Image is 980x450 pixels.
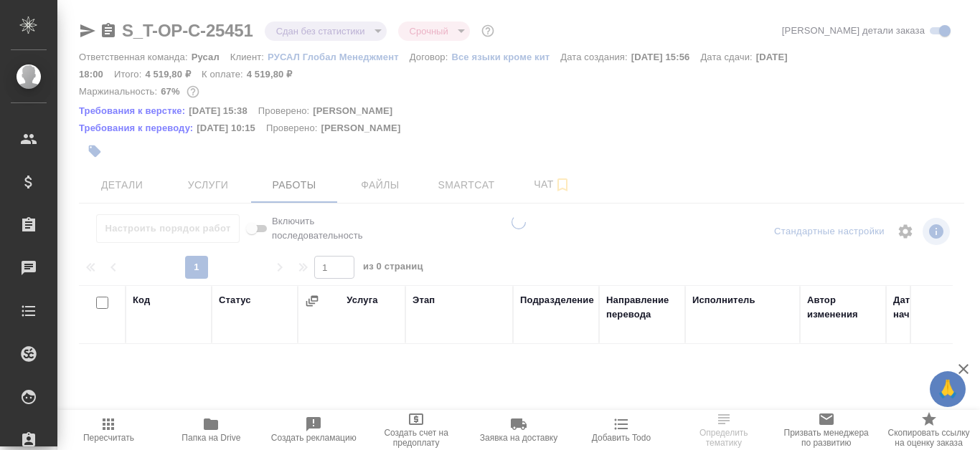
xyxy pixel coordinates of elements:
[133,293,150,307] div: Код
[592,433,651,443] span: Добавить Todo
[520,293,594,307] div: Подразделение
[886,428,971,448] span: Скопировать ссылку на оценку заказа
[570,410,672,450] button: Добавить Todo
[365,410,468,450] button: Создать счет на предоплату
[468,410,570,450] button: Заявка на доставку
[480,433,557,443] span: Заявка на доставку
[775,410,877,450] button: Призвать менеджера по развитию
[271,433,357,443] span: Создать рекламацию
[783,428,869,448] span: Призвать менеджера по развитию
[893,293,951,322] div: Дата начала
[681,428,766,448] span: Определить тематику
[606,293,678,322] div: Направление перевода
[692,293,755,307] div: Исполнитель
[83,433,134,443] span: Пересчитать
[807,293,879,322] div: Автор изменения
[305,294,319,308] button: Сгруппировать
[930,371,966,407] button: 🙏
[263,410,365,450] button: Создать рекламацию
[672,410,775,450] button: Определить тематику
[160,410,263,450] button: Папка на Drive
[413,293,435,307] div: Этап
[182,433,240,443] span: Папка на Drive
[347,293,377,307] div: Услуга
[936,374,960,404] span: 🙏
[57,410,160,450] button: Пересчитать
[219,293,251,307] div: Статус
[877,410,980,450] button: Скопировать ссылку на оценку заказа
[374,428,459,448] span: Создать счет на предоплату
